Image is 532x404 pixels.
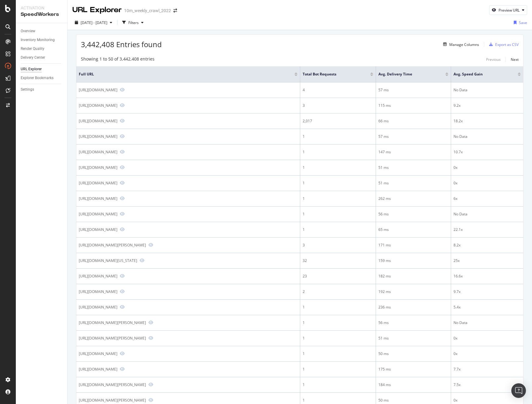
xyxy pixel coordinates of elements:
[454,87,521,93] div: No Data
[79,242,146,248] div: [URL][DOMAIN_NAME][PERSON_NAME]
[303,258,373,263] div: 32
[454,305,521,310] div: 5.4x
[378,87,448,93] div: 57 ms
[21,37,55,43] div: Inventory Monitoring
[378,242,448,248] div: 171 ms
[79,305,117,310] div: [URL][DOMAIN_NAME]
[79,87,117,92] div: [URL][DOMAIN_NAME]
[454,149,521,155] div: 10.7x
[21,28,35,34] div: Overview
[303,242,373,248] div: 3
[454,134,521,139] div: No Data
[378,180,448,186] div: 51 ms
[378,118,448,124] div: 66 ms
[120,351,125,356] a: Preview https://www.realtor.com/news/search/?q=14065+Claridon+Park+Drive%2C+Chardon%2C+OH&size=n_...
[486,57,501,62] div: Previous
[21,75,63,81] a: Explorer Bookmarks
[79,336,146,341] div: [URL][DOMAIN_NAME][PERSON_NAME]
[79,351,117,356] div: [URL][DOMAIN_NAME]
[140,258,144,263] a: Preview https://www.realtor.com/realestateandhomes-search/Colorado-Springs_CO/overview
[303,149,373,155] div: 1
[303,118,373,124] div: 2,017
[120,119,125,123] a: Preview https://www.realtor.com/research/topics/urbanicity/
[79,211,117,217] div: [URL][DOMAIN_NAME]
[378,320,448,326] div: 56 ms
[303,227,373,232] div: 1
[454,382,521,388] div: 7.5x
[79,118,117,124] div: [URL][DOMAIN_NAME]
[511,57,519,62] div: Next
[454,273,521,279] div: 16.6x
[21,75,54,81] div: Explorer Bookmarks
[303,320,373,326] div: 1
[79,134,117,139] div: [URL][DOMAIN_NAME]
[72,18,115,27] button: [DATE] - [DATE]
[303,367,373,372] div: 1
[454,336,521,341] div: 0x
[489,5,527,15] button: Preview URL
[72,5,122,15] div: URL Explorer
[79,196,117,201] div: [URL][DOMAIN_NAME]
[511,383,526,398] div: Open Intercom Messenger
[378,289,448,294] div: 192 ms
[378,227,448,232] div: 65 ms
[495,42,519,47] div: Export as CSV
[511,18,527,27] button: Save
[79,289,117,294] div: [URL][DOMAIN_NAME]
[454,242,521,248] div: 8.2x
[120,227,125,232] a: Preview https://www.realtor.com/propertyrecord-search/01109/Chapel-St
[378,258,448,263] div: 159 ms
[148,243,153,247] a: Preview https://www.realtor.com/propertyrecord-search/77088/Mosher-Ln
[303,71,361,77] span: Total Bot Requests
[378,71,436,77] span: Avg. Delivery Time
[21,37,63,43] a: Inventory Monitoring
[303,180,373,186] div: 1
[378,336,448,341] div: 51 ms
[378,134,448,139] div: 57 ms
[454,118,521,124] div: 18.2x
[378,165,448,170] div: 51 ms
[519,20,527,25] div: Save
[454,227,521,232] div: 22.1x
[120,150,125,154] a: Preview https://www.realtor.com/propertyrecord-search/02771/Sanctuary-Ln
[21,46,63,52] a: Render Quality
[120,367,125,371] a: Preview https://www.realtor.com/propertyrecord-search/24066/Cartmills-Gap
[378,273,448,279] div: 182 ms
[303,289,373,294] div: 2
[120,181,125,185] a: Preview https://www.realtor.com/news/search/?q=what+time+do+people+start+work+in+japan&size=n_50_n
[79,320,146,325] div: [URL][DOMAIN_NAME][PERSON_NAME]
[79,180,117,186] div: [URL][DOMAIN_NAME]
[454,398,521,403] div: 0x
[454,258,521,263] div: 25x
[120,18,146,27] button: Filters
[378,367,448,372] div: 175 ms
[454,320,521,326] div: No Data
[120,165,125,169] a: Preview https://www.realtor.com/news/search/?q=my+wife+and+I+have+a+new+worth+of+%246.3+million+a...
[128,20,139,25] div: Filters
[120,88,125,92] a: Preview https://www.realtor.com/realestateandhomes-search/Dunn-County_WI/overview
[124,8,171,14] div: 10m_weekly_crawl_2022
[378,103,448,108] div: 115 ms
[120,305,125,309] a: Preview https://www.realtor.com/propertyrecord-search/78832/S-Fort-St
[21,86,34,93] div: Settings
[486,56,501,63] button: Previous
[303,398,373,403] div: 1
[454,367,521,372] div: 7.7x
[378,211,448,217] div: 56 ms
[303,382,373,388] div: 1
[120,196,125,200] a: Preview https://www.realtor.com/propertyrecord-search/fontana_ca/Boxwood-Ave
[303,134,373,139] div: 1
[120,134,125,138] a: Preview https://www.realtor.com/realestateandhomes-search/Burbank_Burbank_IL/overview
[21,66,42,72] div: URL Explorer
[454,71,509,77] span: Avg. Speed Gain
[499,8,520,13] div: Preview URL
[148,336,153,340] a: Preview https://www.realtor.com/news/search/?q=katie+greco+trinity+bar+and+grill&size=n_50_n
[449,42,479,47] div: Manage Columns
[21,11,62,18] div: SpeedWorkers
[378,398,448,403] div: 50 ms
[303,336,373,341] div: 1
[81,56,155,63] div: Showing 1 to 50 of 3,442,408 entries
[148,382,153,387] a: Preview https://www.realtor.com/propertyrecord-search/22842/Jerome-Rd
[79,273,117,279] div: [URL][DOMAIN_NAME]
[148,320,153,325] a: Preview https://www.realtor.com/propertyrecord-search/55720/A-Morris-Thomas-Rd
